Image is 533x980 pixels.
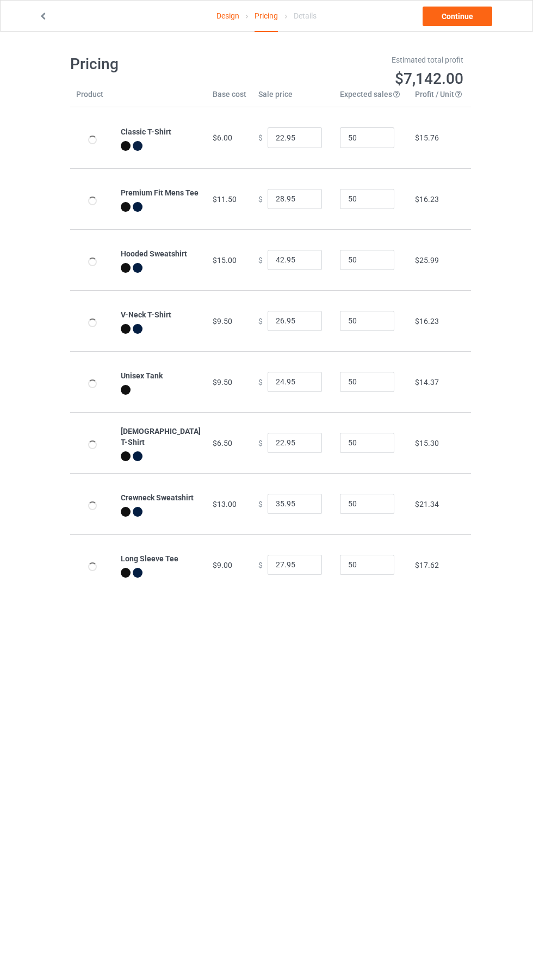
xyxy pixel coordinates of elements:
[395,70,463,88] span: $7,142.00
[415,439,439,448] span: $15.30
[70,89,115,107] th: Product
[415,256,439,265] span: $25.99
[274,54,463,65] div: Estimated total profit
[70,54,259,74] h1: Pricing
[415,195,439,204] span: $16.23
[258,194,263,203] span: $
[415,500,439,509] span: $21.34
[213,378,232,387] span: $9.50
[258,133,263,142] span: $
[213,195,237,204] span: $11.50
[258,499,263,508] span: $
[213,561,232,569] span: $9.00
[415,133,439,142] span: $15.76
[121,371,163,380] b: Unisex Tank
[121,554,178,563] b: Long Sleeve Tee
[213,500,237,509] span: $13.00
[121,188,199,197] b: Premium Fit Mens Tee
[334,89,409,107] th: Expected sales
[213,256,237,265] span: $15.00
[252,89,334,107] th: Sale price
[258,316,263,325] span: $
[258,255,263,264] span: $
[258,560,263,569] span: $
[415,561,439,569] span: $17.62
[216,1,239,31] a: Design
[255,1,278,32] div: Pricing
[121,310,171,319] b: V-Neck T-Shirt
[423,7,492,26] a: Continue
[258,377,263,386] span: $
[294,1,317,31] div: Details
[213,439,232,448] span: $6.50
[121,249,187,258] b: Hooded Sweatshirt
[121,493,194,502] b: Crewneck Sweatshirt
[415,317,439,326] span: $16.23
[121,127,171,136] b: Classic T-Shirt
[121,427,201,446] b: [DEMOGRAPHIC_DATA] T-Shirt
[258,438,263,447] span: $
[207,89,252,107] th: Base cost
[415,378,439,387] span: $14.37
[213,133,232,142] span: $6.00
[409,89,471,107] th: Profit / Unit
[213,317,232,326] span: $9.50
